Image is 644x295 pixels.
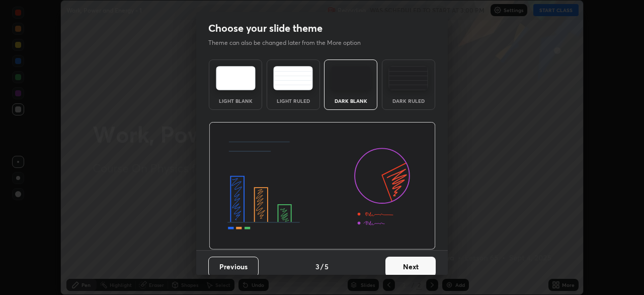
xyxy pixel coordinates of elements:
h2: Choose your slide theme [208,22,323,35]
h4: 5 [325,261,329,272]
img: darkThemeBanner.d06ce4a2.svg [209,122,436,250]
button: Previous [208,257,259,277]
img: lightTheme.e5ed3b09.svg [216,66,256,90]
h4: / [320,261,324,272]
button: Next [385,257,436,277]
div: Dark Ruled [388,98,429,103]
img: lightRuledTheme.5fabf969.svg [273,66,313,90]
div: Light Blank [215,98,256,103]
img: darkTheme.f0cc69e5.svg [331,66,371,90]
h4: 3 [315,261,319,272]
div: Light Ruled [273,98,313,103]
p: Theme can also be changed later from the More option [208,38,371,47]
img: darkRuledTheme.de295e13.svg [388,66,428,90]
div: Dark Blank [331,98,371,103]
